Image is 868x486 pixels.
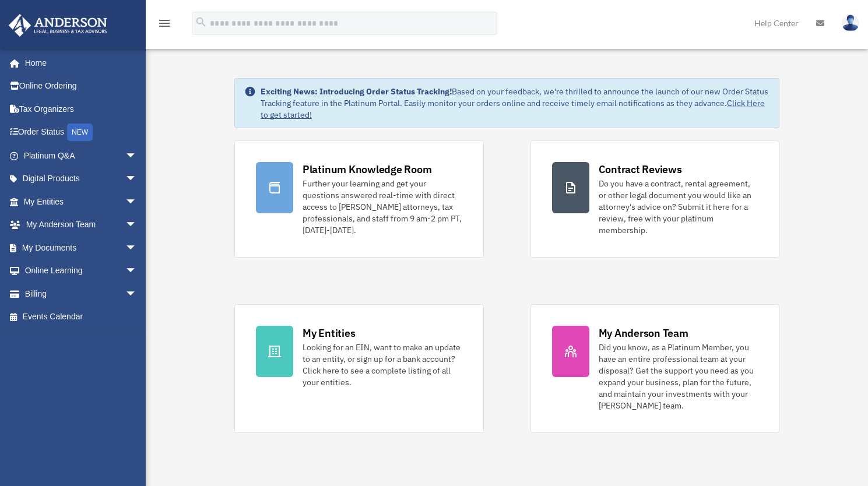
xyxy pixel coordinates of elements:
div: Based on your feedback, we're thrilled to announce the launch of our new Order Status Tracking fe... [261,86,769,121]
i: menu [157,16,171,30]
a: Digital Productsarrow_drop_down [8,167,154,191]
a: Online Ordering [8,75,154,98]
a: Home [8,51,149,75]
a: Platinum Q&Aarrow_drop_down [8,144,154,167]
span: arrow_drop_down [125,259,149,283]
div: My Anderson Team [599,326,688,340]
div: My Entities [303,326,355,340]
a: Events Calendar [8,305,154,329]
a: My Entitiesarrow_drop_down [8,190,154,213]
a: Platinum Knowledge Room Further your learning and get your questions answered real-time with dire... [234,140,484,258]
a: Tax Organizers [8,97,154,121]
a: My Anderson Team Did you know, as a Platinum Member, you have an entire professional team at your... [530,304,780,433]
span: arrow_drop_down [125,144,149,168]
div: NEW [67,124,93,141]
span: arrow_drop_down [125,167,149,191]
div: Platinum Knowledge Room [303,162,432,177]
a: My Documentsarrow_drop_down [8,236,154,259]
div: Further your learning and get your questions answered real-time with direct access to [PERSON_NAM... [303,178,462,236]
a: Contract Reviews Do you have a contract, rental agreement, or other legal document you would like... [530,140,780,258]
div: Looking for an EIN, want to make an update to an entity, or sign up for a bank account? Click her... [303,341,462,388]
a: Online Learningarrow_drop_down [8,259,154,283]
div: Did you know, as a Platinum Member, you have an entire professional team at your disposal? Get th... [599,341,758,411]
a: My Anderson Teamarrow_drop_down [8,213,154,237]
a: Order StatusNEW [8,121,154,145]
span: arrow_drop_down [125,282,149,306]
img: Anderson Advisors Platinum Portal [5,14,111,37]
div: Do you have a contract, rental agreement, or other legal document you would like an attorney's ad... [599,178,758,236]
i: search [195,16,208,29]
span: arrow_drop_down [125,213,149,237]
div: Contract Reviews [599,162,682,177]
a: Billingarrow_drop_down [8,282,154,305]
span: arrow_drop_down [125,190,149,214]
strong: Exciting News: Introducing Order Status Tracking! [261,86,452,97]
img: User Pic [842,15,859,31]
a: My Entities Looking for an EIN, want to make an update to an entity, or sign up for a bank accoun... [234,304,484,433]
a: Click Here to get started! [261,98,765,120]
span: arrow_drop_down [125,236,149,260]
a: menu [157,20,171,30]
